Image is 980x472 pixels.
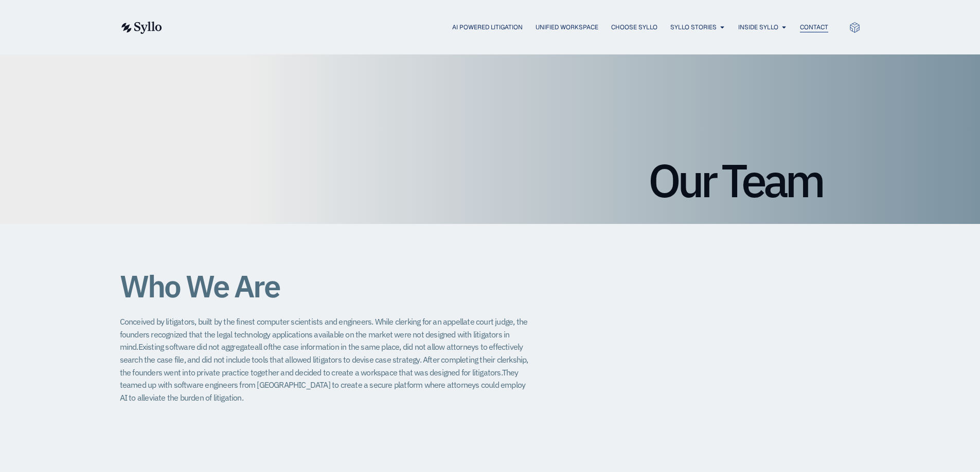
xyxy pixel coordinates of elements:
[120,367,526,403] span: They teamed up with software engineers from [GEOGRAPHIC_DATA] to create a secure platform where a...
[800,23,828,32] a: Contact
[255,342,270,352] span: all of
[611,23,657,32] a: Choose Syllo
[158,157,822,203] h1: Our Team
[183,23,828,32] div: Menu Toggle
[536,23,598,32] a: Unified Workspace
[452,23,523,32] a: AI Powered Litigation
[120,342,523,365] span: the case information in the same place, did not allow attorneys to effectively search the case fi...
[120,316,528,352] span: Conceived by litigators, built by the finest computer scientists and engineers. While clerking fo...
[120,354,528,377] span: After completing their clerkship, the founders went into private practice together and decided to...
[738,23,778,32] a: Inside Syllo
[120,269,531,303] h1: Who We Are
[670,23,717,32] a: Syllo Stories
[183,23,828,32] nav: Menu
[138,342,255,352] span: Existing software did not aggregate
[120,22,162,34] img: syllo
